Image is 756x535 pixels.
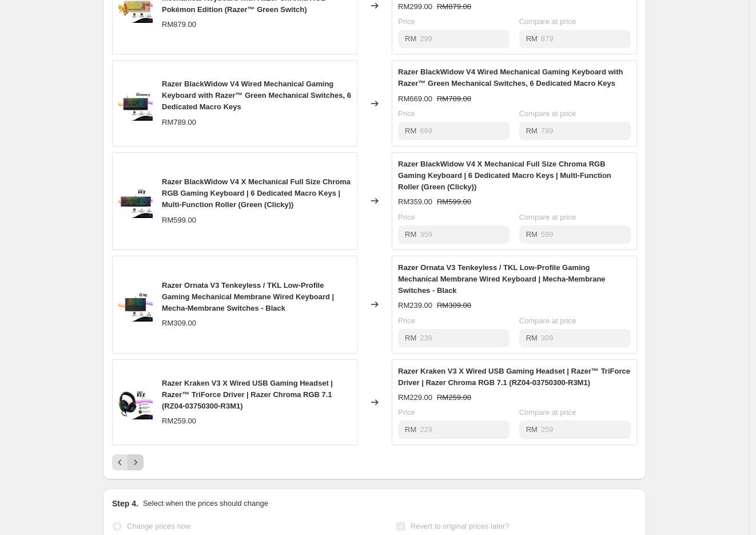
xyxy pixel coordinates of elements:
[437,301,471,310] span: RM309.00
[112,454,144,470] nav: Pagination
[118,86,153,121] img: BLACKWIDOW_V4_WIRED_74506610-a031-4c0a-87b6-961717a20856_80x.jpg
[398,197,432,206] span: RM359.00
[162,216,196,224] span: RM599.00
[398,17,415,26] span: Price
[411,522,510,530] span: Revert to original prices later?
[143,498,268,509] p: Select when the prices should change
[398,109,415,118] span: Price
[398,301,432,310] span: RM239.00
[162,281,334,312] span: Razer Ornata V3 Tenkeyless / TKL Low-Profile Gaming Mechanical Membrane Wired Keyboard | Mecha-Me...
[526,34,538,43] span: RM
[437,94,471,103] span: RM789.00
[162,379,333,410] span: Razer Kraken V3 X Wired USB Gaming Headset | Razer™ TriForce Driver | Razer Chroma RGB 7.1 (RZ04-...
[519,109,576,118] span: Compare at price
[162,80,351,111] span: Razer BlackWidow V4 Wired Mechanical Gaming Keyboard with Razer™ Green Mechanical Switches, 6 Ded...
[398,316,415,325] span: Price
[127,522,190,530] span: Change prices now
[398,2,432,11] span: RM299.00
[398,160,611,191] span: Razer BlackWidow V4 X Mechanical Full Size Chroma RGB Gaming Keyboard | 6 Dedicated Macro Keys | ...
[398,68,623,88] span: Razer BlackWidow V4 Wired Mechanical Gaming Keyboard with Razer™ Green Mechanical Switches, 6 Ded...
[398,213,415,221] span: Price
[162,118,196,126] span: RM789.00
[398,393,432,402] span: RM229.00
[526,230,538,239] span: RM
[526,425,538,434] span: RM
[519,17,576,26] span: Compare at price
[519,408,576,417] span: Compare at price
[526,334,538,342] span: RM
[162,177,351,209] span: Razer BlackWidow V4 X Mechanical Full Size Chroma RGB Gaming Keyboard | 6 Dedicated Macro Keys | ...
[128,454,144,470] button: Next
[162,20,196,29] span: RM879.00
[112,454,128,470] button: Previous
[398,408,415,417] span: Price
[519,316,576,325] span: Compare at price
[118,385,153,419] img: SHOPIFY_bdb43e56-1f0d-4f0b-a0f2-3f96282a03a8_80x.jpg
[162,417,196,425] span: RM259.00
[118,287,153,322] img: shopify_52e8b5ab-0309-4ff8-a2d6-d50339ede5c3_80x.jpg
[118,184,153,218] img: V4_X_MAIN_COVER_80x.jpg
[519,213,576,221] span: Compare at price
[437,2,471,11] span: RM879.00
[405,425,416,434] span: RM
[437,197,471,206] span: RM599.00
[526,126,538,135] span: RM
[398,367,630,387] span: Razer Kraken V3 X Wired USB Gaming Headset | Razer™ TriForce Driver | Razer Chroma RGB 7.1 (RZ04-...
[405,34,416,43] span: RM
[112,498,138,509] h2: Step 4.
[398,263,606,295] span: Razer Ornata V3 Tenkeyless / TKL Low-Profile Gaming Mechanical Membrane Wired Keyboard | Mecha-Me...
[437,393,471,402] span: RM259.00
[405,230,416,239] span: RM
[405,126,416,135] span: RM
[405,334,416,342] span: RM
[162,319,196,327] span: RM309.00
[398,94,432,103] span: RM669.00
